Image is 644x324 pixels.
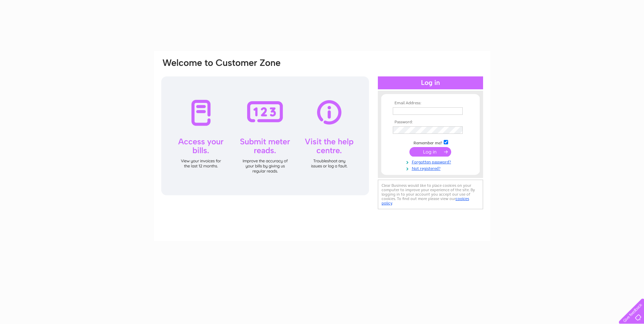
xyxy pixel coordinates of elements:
[393,165,470,171] a: Not registered?
[409,147,451,157] input: Submit
[382,196,469,205] a: cookies policy
[391,120,470,125] th: Password:
[378,180,483,209] div: Clear Business would like to place cookies on your computer to improve your experience of the sit...
[391,101,470,106] th: Email Address:
[391,139,470,146] td: Remember me?
[393,158,470,165] a: Forgotten password?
